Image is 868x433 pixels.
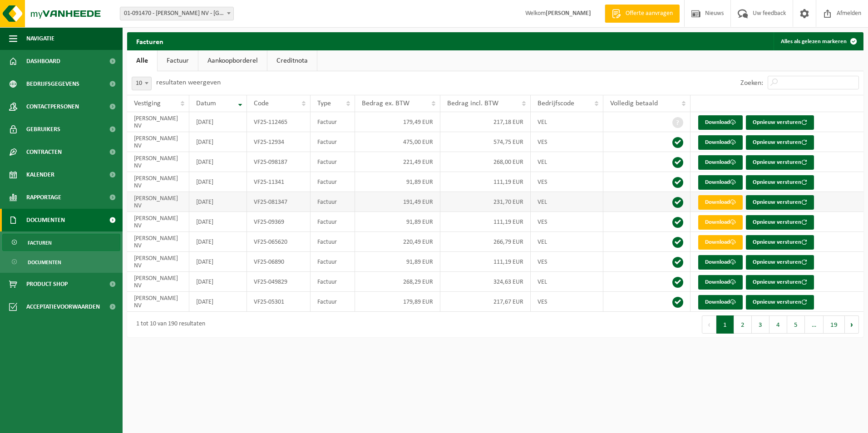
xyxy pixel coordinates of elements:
[127,32,173,50] h2: Facturen
[311,172,355,192] td: Factuur
[746,295,814,310] button: Opnieuw versturen
[189,172,247,192] td: [DATE]
[127,152,189,172] td: [PERSON_NAME] NV
[247,132,311,152] td: VF25-12934
[698,275,743,290] a: Download
[247,232,311,252] td: VF25-065620
[531,132,603,152] td: VES
[189,272,247,292] td: [DATE]
[774,32,863,50] button: Alles als gelezen markeren
[247,172,311,192] td: VF25-11341
[127,192,189,212] td: [PERSON_NAME] NV
[189,152,247,172] td: [DATE]
[746,275,814,290] button: Opnieuw versturen
[127,292,189,312] td: [PERSON_NAME] NV
[254,100,269,107] span: Code
[311,192,355,212] td: Factuur
[355,152,440,172] td: 221,49 EUR
[605,5,680,23] a: Offerte aanvragen
[311,212,355,232] td: Factuur
[531,232,603,252] td: VEL
[740,79,763,87] label: Zoeken:
[311,132,355,152] td: Factuur
[132,316,205,333] div: 1 tot 10 van 190 resultaten
[440,152,531,172] td: 268,00 EUR
[698,255,743,270] a: Download
[440,172,531,192] td: 111,19 EUR
[267,50,317,71] a: Creditnota
[311,112,355,132] td: Factuur
[247,152,311,172] td: VF25-098187
[2,253,120,271] a: Documenten
[538,100,574,107] span: Bedrijfscode
[746,195,814,210] button: Opnieuw versturen
[698,115,743,130] a: Download
[845,315,859,334] button: Next
[247,212,311,232] td: VF25-09369
[746,255,814,270] button: Opnieuw versturen
[362,100,409,107] span: Bedrag ex. BTW
[440,192,531,212] td: 231,70 EUR
[311,292,355,312] td: Factuur
[440,112,531,132] td: 217,18 EUR
[127,272,189,292] td: [PERSON_NAME] NV
[702,315,716,334] button: Previous
[746,215,814,230] button: Opnieuw versturen
[698,195,743,210] a: Download
[734,315,752,334] button: 2
[28,254,61,271] span: Documenten
[769,315,787,334] button: 4
[698,215,743,230] a: Download
[355,132,440,152] td: 475,00 EUR
[26,141,62,163] span: Contracten
[247,192,311,212] td: VF25-081347
[134,100,161,107] span: Vestiging
[189,132,247,152] td: [DATE]
[127,252,189,272] td: [PERSON_NAME] NV
[546,10,591,17] strong: [PERSON_NAME]
[317,100,331,107] span: Type
[746,115,814,130] button: Opnieuw versturen
[355,212,440,232] td: 91,89 EUR
[531,152,603,172] td: VEL
[189,192,247,212] td: [DATE]
[26,295,100,318] span: Acceptatievoorwaarden
[127,232,189,252] td: [PERSON_NAME] NV
[26,27,54,50] span: Navigatie
[805,315,824,334] span: …
[531,212,603,232] td: VES
[746,135,814,150] button: Opnieuw versturen
[127,212,189,232] td: [PERSON_NAME] NV
[247,292,311,312] td: VF25-05301
[698,235,743,250] a: Download
[698,175,743,190] a: Download
[26,118,60,141] span: Gebruikers
[440,292,531,312] td: 217,67 EUR
[355,272,440,292] td: 268,29 EUR
[26,163,54,186] span: Kalender
[824,315,845,334] button: 19
[610,100,658,107] span: Volledig betaald
[189,292,247,312] td: [DATE]
[698,295,743,310] a: Download
[787,315,805,334] button: 5
[120,7,234,20] span: 01-091470 - MYLLE H. NV - BELLEGEM
[26,209,65,231] span: Documenten
[189,252,247,272] td: [DATE]
[531,292,603,312] td: VES
[26,50,60,73] span: Dashboard
[26,95,79,118] span: Contactpersonen
[127,50,157,71] a: Alle
[447,100,498,107] span: Bedrag incl. BTW
[355,172,440,192] td: 91,89 EUR
[198,50,267,71] a: Aankoopborderel
[440,132,531,152] td: 574,75 EUR
[746,175,814,190] button: Opnieuw versturen
[2,234,120,251] a: Facturen
[440,232,531,252] td: 266,79 EUR
[440,272,531,292] td: 324,63 EUR
[26,73,79,95] span: Bedrijfsgegevens
[698,155,743,170] a: Download
[127,172,189,192] td: [PERSON_NAME] NV
[132,77,151,90] span: 10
